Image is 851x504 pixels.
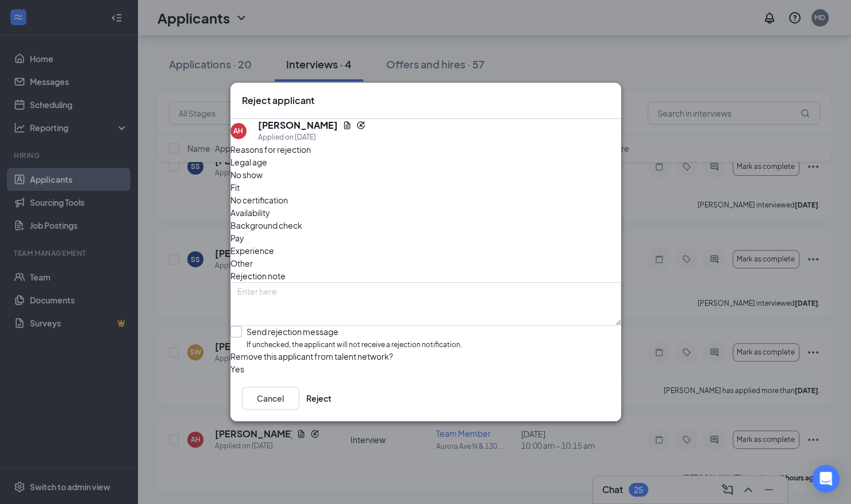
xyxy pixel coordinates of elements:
[242,387,299,410] button: Cancel
[230,181,240,194] span: Fit
[230,271,286,281] span: Rejection note
[230,156,267,168] span: Legal age
[230,206,270,219] span: Availability
[230,219,302,232] span: Background check
[230,232,244,244] span: Pay
[230,351,393,361] span: Remove this applicant from talent network?
[230,363,244,375] span: Yes
[242,94,314,107] h3: Reject applicant
[230,194,288,206] span: No certification
[306,387,332,410] button: Reject
[258,132,365,143] div: Applied on [DATE]
[356,121,365,130] svg: Reapply
[230,168,263,181] span: No show
[812,465,840,493] div: Open Intercom Messenger
[230,257,253,270] span: Other
[230,244,274,257] span: Experience
[258,119,338,132] h5: [PERSON_NAME]
[230,144,311,155] span: Reasons for rejection
[342,121,352,130] svg: Document
[233,126,243,136] div: AH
